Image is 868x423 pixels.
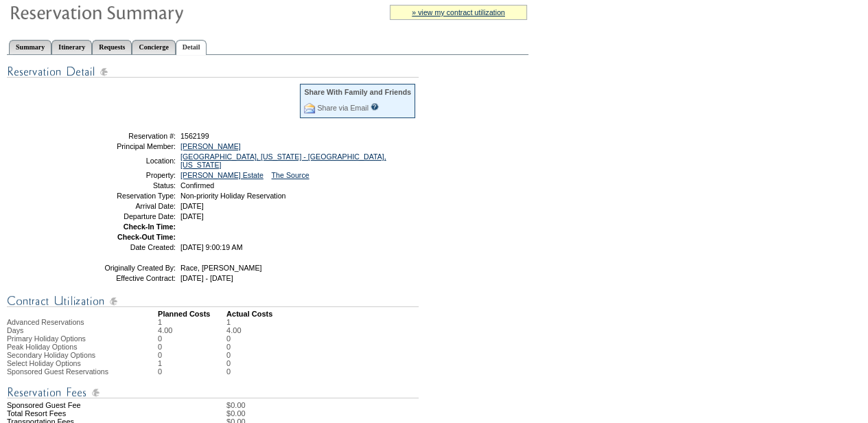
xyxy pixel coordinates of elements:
[158,359,226,367] td: 1
[226,351,241,359] td: 0
[226,343,241,351] td: 0
[226,318,241,326] td: 1
[78,181,176,190] td: Status:
[158,326,226,334] td: 4.00
[51,40,92,54] a: Itinerary
[180,142,241,150] a: [PERSON_NAME]
[180,171,263,179] a: [PERSON_NAME] Estate
[78,264,176,272] td: Originally Created By:
[7,334,86,343] span: Primary Holiday Options
[180,264,261,272] span: Race, [PERSON_NAME]
[78,192,176,200] td: Reservation Type:
[7,293,419,310] img: Contract Utilization
[180,152,386,169] a: [GEOGRAPHIC_DATA], [US_STATE] - [GEOGRAPHIC_DATA], [US_STATE]
[7,401,158,409] td: Sponsored Guest Fee
[180,243,242,251] span: [DATE] 9:00:19 AM
[78,243,176,251] td: Date Created:
[132,40,175,54] a: Concierge
[176,40,207,55] a: Detail
[226,334,241,343] td: 0
[7,63,419,80] img: Reservation Detail
[371,103,379,111] input: What is this?
[180,212,204,220] span: [DATE]
[78,274,176,282] td: Effective Contract:
[7,384,419,401] img: Reservation Fees
[412,8,505,16] a: » view my contract utilization
[7,343,77,351] span: Peak Holiday Options
[158,318,226,326] td: 1
[78,132,176,140] td: Reservation #:
[226,310,528,318] td: Actual Costs
[7,351,95,359] span: Secondary Holiday Options
[226,367,241,376] td: 0
[92,40,132,54] a: Requests
[7,359,81,367] span: Select Holiday Options
[158,351,226,359] td: 0
[271,171,309,179] a: The Source
[158,343,226,351] td: 0
[158,367,226,376] td: 0
[180,132,209,140] span: 1562199
[180,192,285,200] span: Non-priority Holiday Reservation
[226,409,528,418] td: $0.00
[7,318,84,326] span: Advanced Reservations
[78,202,176,210] td: Arrival Date:
[117,233,176,241] strong: Check-Out Time:
[78,142,176,150] td: Principal Member:
[78,212,176,220] td: Departure Date:
[304,88,411,96] div: Share With Family and Friends
[226,326,241,334] td: 4.00
[78,152,176,169] td: Location:
[180,202,204,210] span: [DATE]
[226,359,241,367] td: 0
[9,40,51,54] a: Summary
[180,274,233,282] span: [DATE] - [DATE]
[158,310,226,318] td: Planned Costs
[7,409,158,418] td: Total Resort Fees
[7,367,108,376] span: Sponsored Guest Reservations
[317,104,368,112] a: Share via Email
[124,222,176,231] strong: Check-In Time:
[78,171,176,179] td: Property:
[226,401,528,409] td: $0.00
[158,334,226,343] td: 0
[7,326,23,334] span: Days
[180,181,214,190] span: Confirmed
